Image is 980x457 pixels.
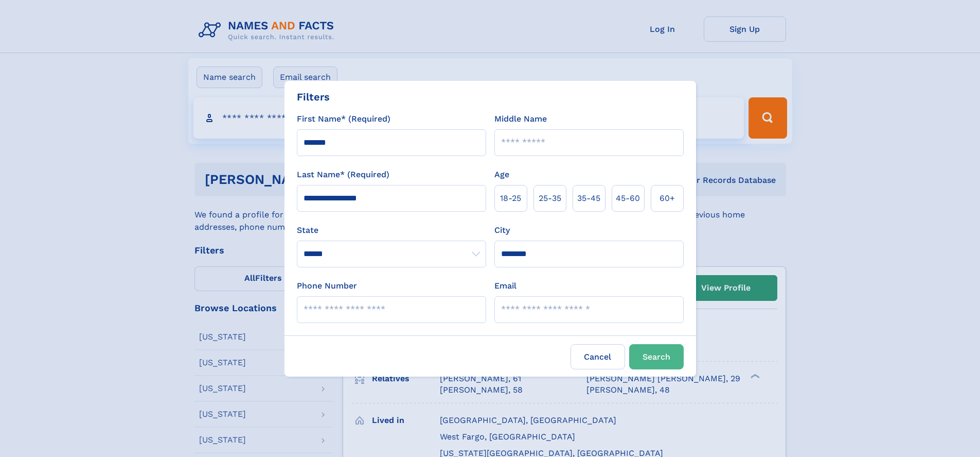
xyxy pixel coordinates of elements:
label: Cancel [571,344,625,369]
span: 60+ [660,192,675,205]
label: Age [494,168,509,181]
span: 45‑60 [616,192,640,205]
label: Last Name* (Required) [297,168,389,181]
label: City [494,224,510,236]
label: State [297,224,486,236]
label: Phone Number [297,280,357,292]
div: Filters [297,89,330,105]
label: Email [494,280,516,292]
span: 18‑25 [500,192,521,205]
label: First Name* (Required) [297,113,390,125]
span: 35‑45 [577,192,600,205]
span: 25‑35 [539,192,561,205]
label: Middle Name [494,113,547,125]
button: Search [629,344,684,369]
